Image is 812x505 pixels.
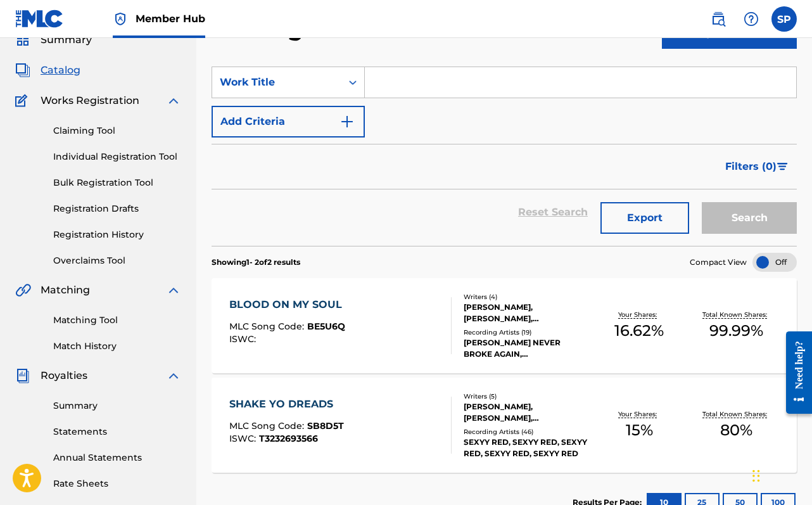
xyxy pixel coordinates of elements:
[53,254,181,267] a: Overclaims Tool
[229,333,259,345] span: ISWC :
[166,283,181,298] img: expand
[53,228,181,241] a: Registration History
[702,409,770,419] p: Total Known Shares:
[464,437,590,459] div: SEXYY RED, SEXYY RED, SEXYY RED, SEXYY RED, SEXYY RED
[212,378,797,473] a: SHAKE YO DREADSMLC Song Code:SB8D5TISWC:T3232693566Writers (5)[PERSON_NAME], [PERSON_NAME], [PERS...
[15,93,32,108] img: Works Registration
[307,321,345,332] span: BE5U6Q
[41,368,87,383] span: Royalties
[718,151,797,182] button: Filters (0)
[15,32,30,48] img: Summary
[229,321,307,332] span: MLC Song Code :
[212,257,300,268] p: Showing 1 - 2 of 2 results
[15,368,30,383] img: Royalties
[706,6,731,32] a: Public Search
[53,176,181,189] a: Bulk Registration Tool
[53,202,181,215] a: Registration Drafts
[53,399,181,412] a: Summary
[53,124,181,137] a: Claiming Tool
[339,114,355,129] img: 9d2ae6d4665cec9f34b9.svg
[212,106,365,137] button: Add Criteria
[600,202,689,234] button: Export
[464,427,590,437] div: Recording Artists ( 46 )
[702,310,770,319] p: Total Known Shares:
[229,433,259,444] span: ISWC :
[113,11,128,27] img: Top Rightsholder
[618,409,660,419] p: Your Shares:
[614,319,664,342] span: 16.62 %
[229,420,307,431] span: MLC Song Code :
[749,444,812,505] iframe: Chat Widget
[53,477,181,490] a: Rate Sheets
[752,457,760,495] div: Drag
[690,257,747,268] span: Compact View
[166,368,181,383] img: expand
[41,283,90,298] span: Matching
[307,420,344,431] span: SB8D5T
[229,297,348,312] div: BLOOD ON MY SOUL
[212,278,797,373] a: BLOOD ON MY SOULMLC Song Code:BE5U6QISWC:Writers (4)[PERSON_NAME], [PERSON_NAME], [PERSON_NAME] [...
[212,67,797,246] form: Search Form
[53,451,181,464] a: Annual Statements
[464,392,590,401] div: Writers ( 5 )
[464,401,590,424] div: [PERSON_NAME], [PERSON_NAME], [PERSON_NAME], [PERSON_NAME], [PERSON_NAME]
[711,11,726,27] img: search
[464,302,590,324] div: [PERSON_NAME], [PERSON_NAME], [PERSON_NAME] [PERSON_NAME], [PERSON_NAME]
[744,11,759,27] img: help
[53,340,181,353] a: Match History
[709,319,763,342] span: 99.99 %
[464,292,590,302] div: Writers ( 4 )
[136,11,205,26] span: Member Hub
[41,32,92,48] span: Summary
[53,150,181,163] a: Individual Registration Tool
[259,433,318,444] span: T3232693566
[41,93,139,108] span: Works Registration
[41,63,80,78] span: Catalog
[618,310,660,319] p: Your Shares:
[777,163,788,170] img: filter
[53,314,181,327] a: Matching Tool
[464,328,590,337] div: Recording Artists ( 19 )
[626,419,653,442] span: 15 %
[15,32,92,48] a: SummarySummary
[15,283,31,298] img: Matching
[464,337,590,360] div: [PERSON_NAME] NEVER BROKE AGAIN, [PERSON_NAME] NEVER BROKE AGAIN, [PERSON_NAME] NEVER BROKE AGAIN...
[739,6,764,32] div: Help
[771,6,797,32] div: User Menu
[15,10,64,28] img: MLC Logo
[53,425,181,438] a: Statements
[720,419,752,442] span: 80 %
[15,63,80,78] a: CatalogCatalog
[777,320,812,425] iframe: Resource Center
[220,75,334,90] div: Work Title
[15,63,30,78] img: Catalog
[229,397,344,412] div: SHAKE YO DREADS
[725,159,777,174] span: Filters ( 0 )
[166,93,181,108] img: expand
